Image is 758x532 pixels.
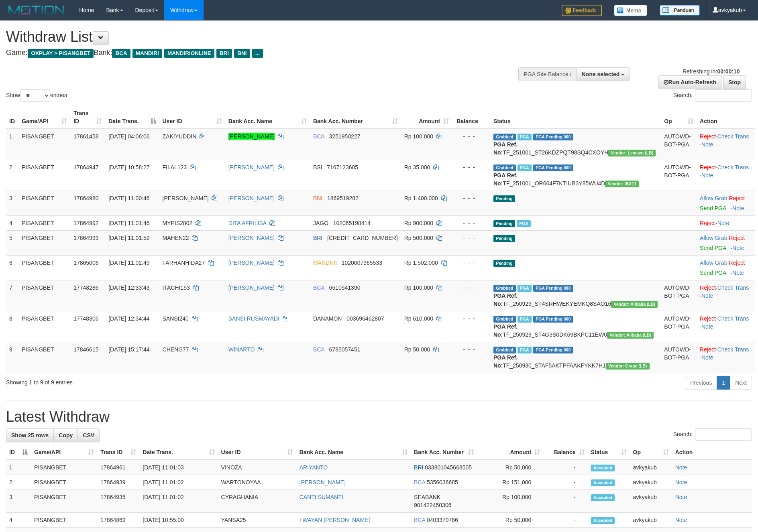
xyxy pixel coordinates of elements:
img: panduan.png [660,5,700,16]
a: Stop [723,75,746,89]
th: Trans ID: activate to sort column ascending [97,445,139,460]
span: [DATE] 11:01:52 [108,235,149,241]
div: - - - [455,315,487,323]
td: PISANGBET [18,215,70,230]
a: Reject [729,195,745,201]
a: [PERSON_NAME] [228,235,275,241]
span: BNI [313,195,322,201]
th: Action [697,106,755,129]
td: VINOZA [218,460,296,475]
td: AUTOWD-BOT-PGA [661,129,697,160]
span: Grabbed [493,134,516,140]
a: Note [675,517,687,523]
td: AUTOWD-BOT-PGA [661,342,697,373]
span: SEABANK [414,494,440,500]
span: Rp 100.000 [404,284,433,291]
th: Game/API: activate to sort column ascending [31,445,97,460]
span: · [700,235,729,241]
td: · [697,191,755,215]
span: Copy 1869519282 to clipboard [327,195,359,201]
input: Search: [695,89,752,102]
span: 17865006 [73,260,98,266]
span: 17748306 [73,315,98,322]
span: Copy 102065198414 to clipboard [333,220,371,226]
div: - - - [455,259,487,267]
span: BRI [414,464,423,471]
td: 6 [6,255,18,280]
span: Rp 35.000 [404,164,430,171]
div: - - - [455,345,487,353]
a: Reject [729,235,745,241]
span: PGA Pending [533,316,573,323]
select: Showentries [20,89,50,102]
img: Button%20Memo.svg [614,5,648,16]
td: PISANGBET [18,230,70,255]
span: BCA [414,517,425,523]
th: Balance: activate to sort column ascending [543,445,587,460]
span: 17864993 [73,235,98,241]
span: 17864980 [73,195,98,201]
td: TF_250929_ST4G3S0DK69BKPC11EW0 [490,311,661,342]
a: Check Trans [717,315,749,322]
td: 7 [6,280,18,311]
th: Game/API: activate to sort column ascending [18,106,70,129]
a: [PERSON_NAME] [228,195,275,201]
a: Check Trans [717,284,749,291]
a: Note [701,354,713,361]
label: Show entries [6,89,67,102]
a: [PERSON_NAME] [228,164,275,171]
span: Pending [493,260,515,267]
span: MANDIRIONLINE [164,49,214,58]
td: YANSA25 [218,513,296,528]
th: ID: activate to sort column descending [6,445,31,460]
span: Vendor URL: https://dashboard.q2checkout.com/secure [606,363,650,370]
span: [DATE] 10:58:27 [108,164,149,171]
td: CYRAGHANIA [218,490,296,513]
th: User ID: activate to sort column ascending [218,445,296,460]
span: PGA Pending [533,347,573,353]
span: Copy 901422450306 to clipboard [414,502,451,508]
b: PGA Ref. No: [493,354,518,369]
a: Check Trans [717,133,749,140]
span: [PERSON_NAME] [163,195,209,201]
a: Check Trans [717,164,749,171]
td: 9 [6,342,18,373]
td: PISANGBET [31,460,97,475]
th: Status: activate to sort column ascending [588,445,630,460]
span: Marked by avkwilly [518,134,532,140]
span: Rp 610.000 [404,315,433,322]
span: Accepted [591,517,615,524]
th: User ID: activate to sort column ascending [159,106,225,129]
span: Marked by avkyakub [518,164,532,171]
span: Rp 100.000 [404,133,433,140]
span: Pending [493,195,515,202]
a: 1 [717,376,730,390]
span: Copy 5356036685 to clipboard [427,479,458,485]
td: - [543,460,587,475]
span: [DATE] 11:02:49 [108,260,149,266]
a: Reject [700,346,716,353]
span: Rp 900.000 [404,220,433,226]
a: [PERSON_NAME] [228,133,275,140]
span: Copy 1020007965533 to clipboard [342,260,382,266]
td: · · [697,280,755,311]
a: Note [675,494,687,500]
td: · [697,230,755,255]
span: JAGO [313,220,328,226]
a: Check Trans [717,346,749,353]
td: 17864935 [97,490,139,513]
span: [DATE] 04:06:06 [108,133,149,140]
span: None selected [582,71,620,77]
a: Allow Grab [700,195,727,201]
a: Show 25 rows [6,428,54,442]
td: TF_251001_ST26KDZPQT98SQ4CXOYH [490,129,661,160]
td: PISANGBET [18,160,70,191]
span: CHENG77 [163,346,189,353]
span: BNI [234,49,250,58]
span: Rp 50.000 [404,346,430,353]
td: PISANGBET [18,255,70,280]
span: BCA [313,133,324,140]
td: 17864939 [97,475,139,490]
a: Reject [700,284,716,291]
td: · · [697,342,755,373]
